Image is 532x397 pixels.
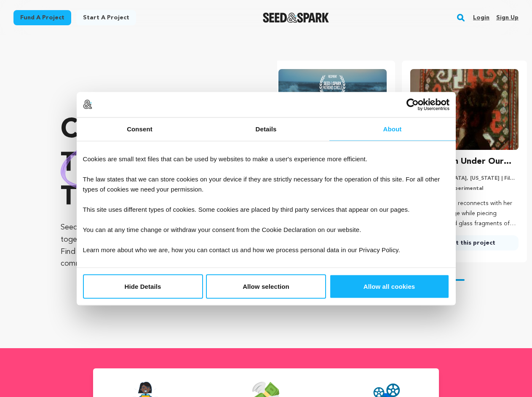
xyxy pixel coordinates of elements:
a: Usercentrics Cookiebot - opens in a new window [376,98,449,111]
a: Support this project [410,235,519,250]
a: Login [473,11,489,24]
a: Fund a project [13,10,71,25]
a: Details [203,117,329,141]
a: Seed&Spark Homepage [263,13,329,23]
p: Crowdfunding that . [61,114,243,215]
button: Allow selection [206,274,326,298]
img: Seed&Spark Logo Dark Mode [263,13,329,23]
h3: The Dragon Under Our Feet [410,155,519,168]
button: Hide Details [83,274,203,298]
p: [GEOGRAPHIC_DATA], [US_STATE] | Film Feature [410,175,519,182]
a: Start a project [76,10,136,25]
p: Documentary, Experimental [410,185,519,192]
div: Cookies are small text files that can be used by websites to make a user's experience more effici... [79,144,453,265]
button: Allow all cookies [329,274,449,298]
a: Sign up [496,11,519,24]
p: A Bay Area artist reconnects with her Armenian heritage while piecing together stained glass frag... [410,199,519,229]
p: Seed&Spark is where creators and audiences work together to bring incredible new projects to life... [61,221,243,270]
img: hand sketched image [61,139,160,189]
img: The Dragon Under Our Feet image [410,69,519,150]
img: The Sea Between Us image [278,69,387,150]
img: logo [83,100,92,109]
a: Consent [77,117,203,141]
a: About [329,117,456,141]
